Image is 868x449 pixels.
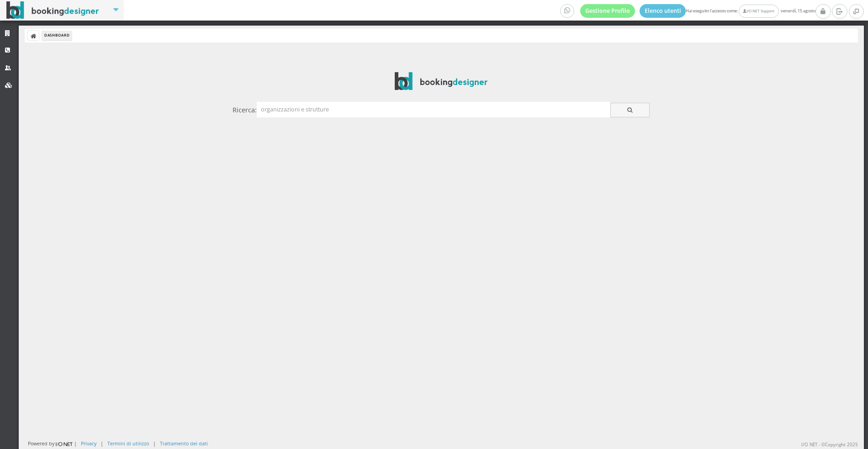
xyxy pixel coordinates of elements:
[54,440,74,448] img: ionet_small_logo.png
[153,440,156,447] div: |
[101,440,103,447] div: |
[580,4,635,18] a: Gestione Profilo
[739,5,778,18] a: I/O NET Support
[257,102,610,117] input: organizzazioni e strutture
[160,440,208,447] a: Trattamento dei dati
[28,440,77,448] div: Powered by |
[560,4,815,18] span: Hai eseguito l'accesso come: venerdì, 15 agosto
[395,72,487,90] img: BookingDesigner.com
[107,440,149,447] a: Termini di utilizzo
[640,4,686,18] a: Elenco utenti
[42,31,72,41] li: Dashboard
[6,1,99,19] img: BookingDesigner.com
[233,106,257,114] h4: Ricerca:
[81,440,96,447] a: Privacy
